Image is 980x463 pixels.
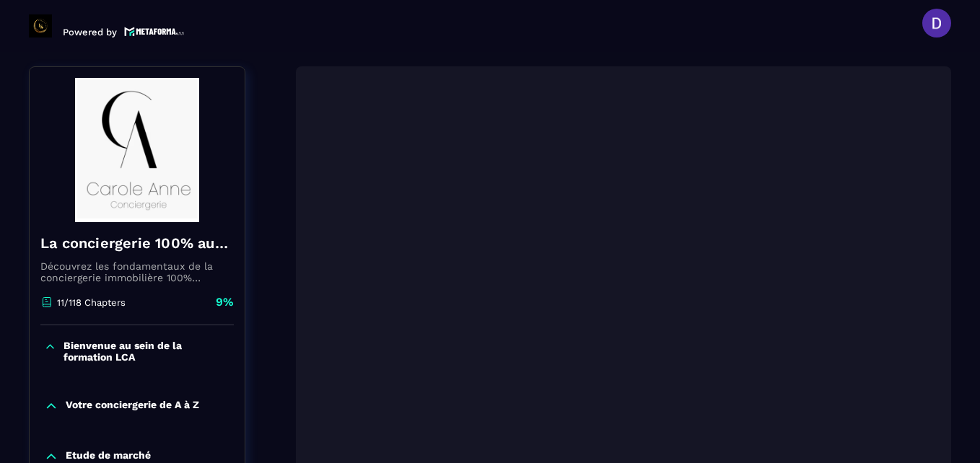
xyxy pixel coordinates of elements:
h4: La conciergerie 100% automatisée [40,233,234,253]
p: Votre conciergerie de A à Z [66,399,199,413]
p: 9% [216,294,234,310]
p: 11/118 Chapters [57,297,126,308]
img: logo-branding [29,14,52,38]
img: logo [124,25,185,38]
p: Découvrez les fondamentaux de la conciergerie immobilière 100% automatisée. Cette formation est c... [40,260,234,283]
p: Bienvenue au sein de la formation LCA [64,340,230,363]
p: Powered by [63,27,117,38]
img: banner [40,78,234,222]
